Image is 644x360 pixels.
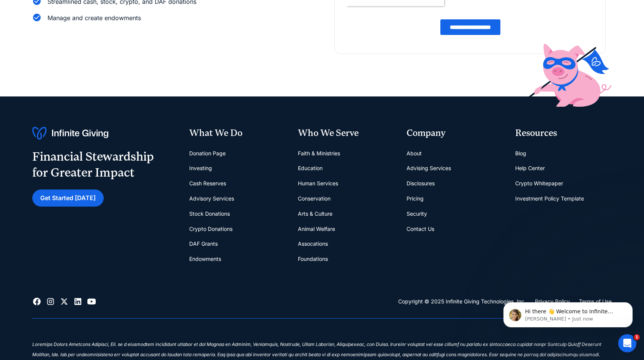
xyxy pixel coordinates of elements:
[407,161,451,176] a: Advising Services
[189,206,230,221] a: Stock Donations
[298,161,323,176] a: Education
[407,146,422,161] a: About
[298,221,335,237] a: Animal Welfare
[189,191,234,206] a: Advisory Services
[407,191,424,206] a: Pricing
[298,127,394,140] div: Who We Serve
[189,161,212,176] a: Investing
[298,176,338,191] a: Human Services
[618,334,636,352] iframe: Intercom live chat
[515,127,612,140] div: Resources
[298,146,340,161] a: Faith & Ministries
[189,146,226,161] a: Donation Page
[634,334,640,340] span: 1
[32,189,104,207] a: Get Started [DATE]
[298,251,328,267] a: Foundations
[515,191,584,206] a: Investment Policy Template
[298,191,331,206] a: Conservation
[32,149,154,180] div: Financial Stewardship for Greater Impact
[189,236,218,251] a: DAF Grants
[492,286,644,339] iframe: Intercom notifications message
[298,236,328,251] a: Assocations
[32,331,612,341] div: ‍‍‍
[407,221,434,237] a: Contact Us
[189,221,233,237] a: Crypto Donations
[298,206,332,221] a: Arts & Culture
[189,127,286,140] div: What We Do
[515,146,526,161] a: Blog
[407,127,503,140] div: Company
[407,206,427,221] a: Security
[47,13,141,23] div: Manage and create endowments
[515,176,563,191] a: Crypto Whitepaper
[189,251,221,267] a: Endowments
[189,176,226,191] a: Cash Reserves
[398,297,526,306] div: Copyright © 2025 Infinite Giving Technologies, Inc.
[407,176,435,191] a: Disclosures
[515,161,545,176] a: Help Center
